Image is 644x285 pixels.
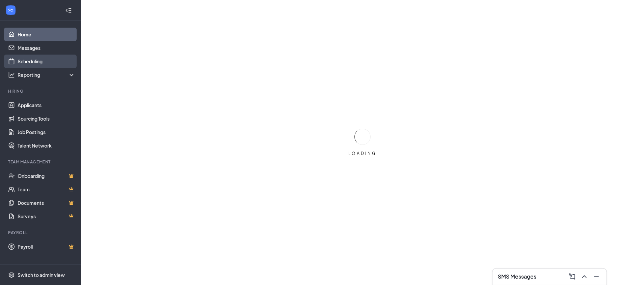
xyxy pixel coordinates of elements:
[18,169,75,183] a: OnboardingCrown
[578,271,589,282] button: ChevronUp
[498,273,536,280] h3: SMS Messages
[18,41,75,55] a: Messages
[590,271,601,282] button: Minimize
[18,210,75,223] a: SurveysCrown
[18,28,75,41] a: Home
[18,240,75,253] a: PayrollCrown
[18,139,75,152] a: Talent Network
[8,272,15,278] svg: Settings
[8,71,15,78] svg: Analysis
[18,196,75,210] a: DocumentsCrown
[566,271,577,282] button: ComposeMessage
[346,151,379,156] div: LOADING
[8,230,74,235] div: Payroll
[18,125,75,139] a: Job Postings
[18,272,65,278] div: Switch to admin view
[8,159,74,165] div: Team Management
[8,88,74,94] div: Hiring
[18,71,76,78] div: Reporting
[7,7,14,13] svg: WorkstreamLogo
[592,273,600,281] svg: Minimize
[18,55,75,68] a: Scheduling
[580,273,588,281] svg: ChevronUp
[18,98,75,112] a: Applicants
[18,183,75,196] a: TeamCrown
[568,273,576,281] svg: ComposeMessage
[18,112,75,125] a: Sourcing Tools
[65,7,72,14] svg: Collapse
